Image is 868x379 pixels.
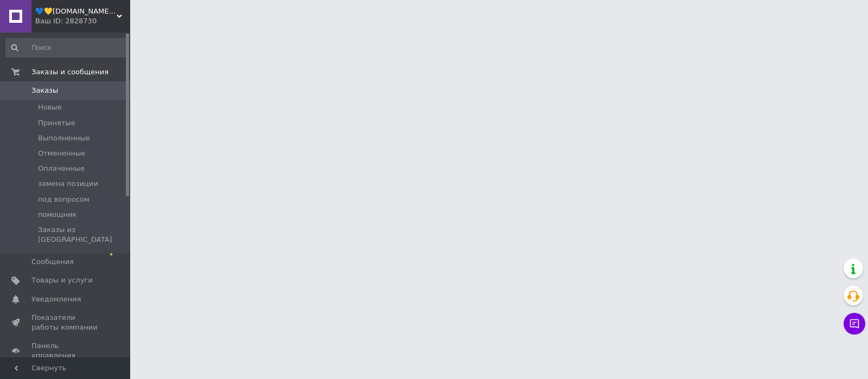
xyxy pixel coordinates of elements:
[38,225,127,245] span: Заказы из [GEOGRAPHIC_DATA]
[844,313,865,335] button: Чат с покупателем
[5,38,128,57] input: Поиск
[38,195,90,204] span: под вопросом
[31,275,93,285] span: Товары и услуги
[31,86,58,95] span: Заказы
[31,294,81,304] span: Уведомления
[38,118,75,128] span: Принятые
[31,341,100,361] span: Панель управления
[35,16,130,26] div: Ваш ID: 2828730
[31,67,108,77] span: Заказы и сообщения
[31,313,100,332] span: Показатели работы компании
[38,149,85,158] span: Отмененные
[31,257,74,267] span: Сообщения
[35,7,117,16] span: 💙💛𝐇𝐎𝐙𝐎𝐏𝐓.Com.Ua
[38,210,76,220] span: помощник
[38,133,90,143] span: Выполненные
[38,179,98,189] span: замена позиции
[38,164,85,174] span: Оплаченные
[38,102,62,112] span: Новые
